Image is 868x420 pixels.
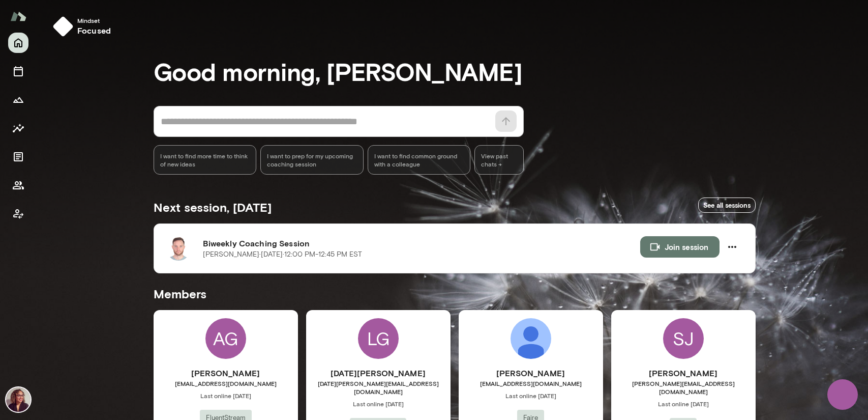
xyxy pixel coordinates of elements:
button: Client app [8,204,28,224]
div: SJ [663,318,704,359]
div: I want to find common ground with a colleague [368,145,471,175]
h6: focused [77,24,111,37]
button: Insights [8,118,28,138]
span: View past chats -> [474,145,523,175]
span: Last online [DATE] [459,391,603,400]
span: [PERSON_NAME][EMAIL_ADDRESS][DOMAIN_NAME] [611,379,756,396]
h5: Members [154,286,756,302]
span: I want to find common ground with a colleague [374,152,464,168]
h3: Good morning, [PERSON_NAME] [154,57,756,86]
img: mindset [53,16,73,37]
h6: [PERSON_NAME] [611,367,756,379]
h6: [PERSON_NAME] [154,367,298,379]
button: Join session [640,236,720,258]
p: [PERSON_NAME] · [DATE] · 12:00 PM-12:45 PM EST [203,249,362,260]
a: See all sessions [698,198,756,213]
div: I want to find more time to think of new ideas [154,145,257,175]
button: Home [8,33,28,53]
div: I want to prep for my upcoming coaching session [260,145,364,175]
span: [EMAIL_ADDRESS][DOMAIN_NAME] [459,379,603,387]
div: LG [358,318,399,359]
img: Ling Zeng [511,318,551,359]
span: Last online [DATE] [306,400,451,408]
span: I want to prep for my upcoming coaching session [267,152,357,168]
button: Members [8,175,28,195]
h5: Next session, [DATE] [154,199,272,215]
div: AG [205,318,246,359]
span: [DATE][PERSON_NAME][EMAIL_ADDRESS][DOMAIN_NAME] [306,379,451,396]
h6: [DATE][PERSON_NAME] [306,367,451,379]
button: Documents [8,147,28,167]
span: Last online [DATE] [611,400,756,408]
span: I want to find more time to think of new ideas [160,152,250,168]
span: [EMAIL_ADDRESS][DOMAIN_NAME] [154,379,298,387]
h6: Biweekly Coaching Session [203,237,640,249]
span: Mindset [77,16,111,24]
button: Mindsetfocused [49,12,119,41]
h6: [PERSON_NAME] [459,367,603,379]
button: Sessions [8,61,28,81]
img: Mento [10,7,26,26]
img: Safaa Khairalla [6,387,31,412]
button: Growth Plan [8,90,28,110]
span: Last online [DATE] [154,391,298,400]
